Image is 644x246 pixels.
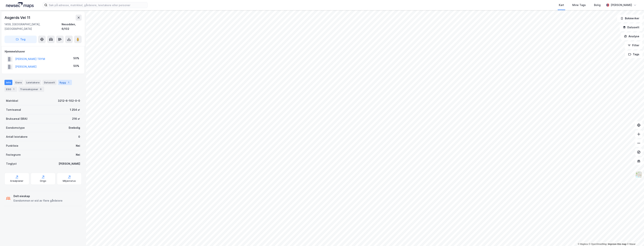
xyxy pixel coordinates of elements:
div: Transaksjoner [19,87,44,92]
div: 216 ㎡ [72,117,80,121]
div: Festegrunn [6,153,21,157]
div: Info [4,80,12,85]
div: Eiendomstype [6,126,25,130]
div: 6 [39,87,43,91]
div: 1 [67,81,70,84]
button: Tag [4,36,37,43]
a: OpenStreetMap [589,243,607,245]
div: Nesodden, 6/102 [62,22,82,31]
div: Antall leietakere [6,135,28,139]
div: 1459, [GEOGRAPHIC_DATA], [GEOGRAPHIC_DATA] [4,22,62,31]
div: Bruksareal (BRA) [6,117,28,121]
a: Mapbox [578,243,588,245]
div: 3212-6-102-0-0 [58,99,80,103]
div: Kart [559,3,564,7]
div: Miljøstatus [63,179,76,182]
div: Datasett [42,80,57,85]
button: Tags [625,51,643,58]
img: logo.a4113a55bc3d86da70a041830d287a7e.svg [6,2,34,8]
div: Delt eieskap [13,194,63,198]
div: Asgerds Vei 11 [4,15,31,21]
div: Punktleie [6,144,18,148]
a: Improve this map [608,243,626,245]
div: 50% [73,64,79,68]
button: Filter [625,42,643,49]
div: [PERSON_NAME] [611,3,632,7]
div: Nei [76,153,80,157]
div: Matrikkel [6,99,18,103]
div: Hjemmelshaver [5,49,81,54]
iframe: Chat Widget [625,228,644,246]
div: Enebolig [69,126,80,130]
div: [PERSON_NAME] [59,162,80,166]
div: Tomteareal [6,108,21,112]
div: Kontrollprogram for chat [625,228,644,246]
button: Bokmerker [617,15,643,22]
div: Bolig [594,3,601,7]
div: ESG [4,87,17,92]
div: Origo [40,179,46,182]
div: Leietakere [25,80,41,85]
button: Datasett [620,24,643,31]
button: Analyse [621,33,643,40]
div: Tinglyst [6,162,17,166]
div: Eiere [14,80,23,85]
input: Søk på adresse, matrikkel, gårdeiere, leietakere eller personer [47,2,147,8]
div: 50% [73,56,79,61]
div: 0 [78,135,80,139]
div: 1 [12,87,16,91]
div: Bygg [58,80,72,85]
div: Nei [76,144,80,148]
div: Eiendommen er eid av flere gårdeiere [13,198,63,203]
div: Arealplaner [10,179,23,182]
img: Z [635,171,642,178]
div: Mine Tags [572,3,586,7]
div: 1 254 ㎡ [70,108,80,112]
